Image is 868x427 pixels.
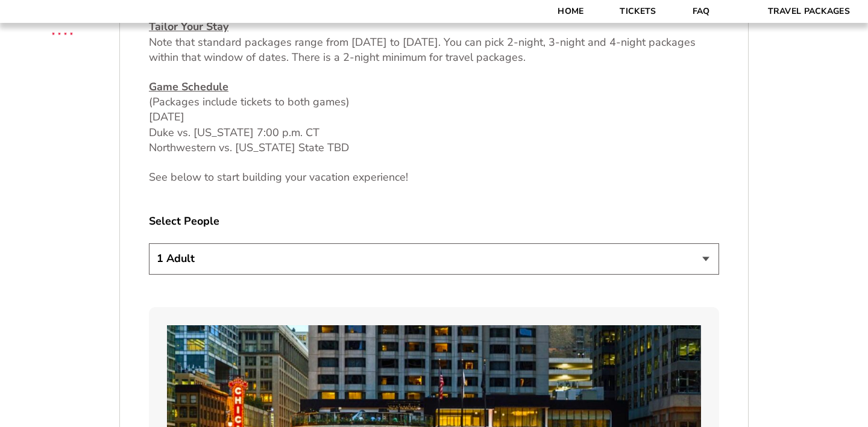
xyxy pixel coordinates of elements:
img: CBS Sports Thanksgiving Classic [36,6,89,58]
label: Select People [149,214,719,229]
u: Tailor Your Stay [149,19,228,34]
span: See below to start building your vacation experience! [149,170,408,184]
p: Note that standard packages range from [DATE] to [DATE]. You can pick 2-night, 3-night and 4-nigh... [149,19,719,65]
p: (Packages include tickets to both games) [DATE] Duke vs. [US_STATE] 7:00 p.m. CT Northwestern vs.... [149,79,719,155]
u: Game Schedule [149,79,228,94]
